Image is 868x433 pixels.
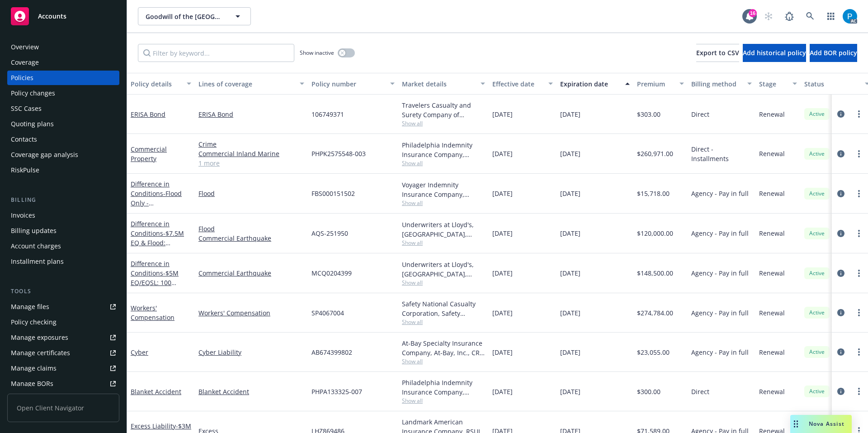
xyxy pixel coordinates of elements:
[402,378,485,397] div: Philadelphia Indemnity Insurance Company, [GEOGRAPHIC_DATA] Insurance Companies
[637,189,670,198] span: $15,718.00
[560,109,580,119] span: [DATE]
[11,224,57,238] div: Billing updates
[810,44,857,62] button: Add BOR policy
[801,7,819,25] a: Search
[835,188,846,199] a: circleInformation
[131,304,175,322] a: Workers' Compensation
[11,163,39,177] div: RiskPulse
[560,189,580,198] span: [DATE]
[11,71,33,85] div: Policies
[11,239,61,253] div: Account charges
[402,397,485,404] span: Show all
[127,73,195,95] button: Policy details
[637,387,660,396] span: $300.00
[7,361,119,376] a: Manage claims
[11,330,68,345] div: Manage exposures
[759,268,785,278] span: Renewal
[7,315,119,329] a: Policy checking
[637,79,674,89] div: Premium
[691,268,749,278] span: Agency - Pay in full
[198,139,304,149] a: Crime
[759,387,785,396] span: Renewal
[810,48,857,57] span: Add BOR policy
[808,190,826,198] span: Active
[854,307,864,318] a: more
[759,347,785,357] span: Renewal
[804,79,859,89] div: Status
[7,86,119,100] a: Policy changes
[759,7,778,25] a: Start snowing
[131,110,165,119] a: ERISA Bond
[198,308,304,318] a: Workers' Compensation
[198,149,304,158] a: Commercial Inland Marine
[131,180,188,226] a: Difference in Conditions
[198,158,304,168] a: 1 more
[637,347,670,357] span: $23,055.00
[11,132,37,147] div: Contacts
[835,228,846,239] a: circleInformation
[311,79,385,89] div: Policy number
[755,73,801,95] button: Stage
[560,79,620,89] div: Expiration date
[402,180,485,199] div: Voyager Indemnity Insurance Company, Assurant, Amwins
[7,101,119,116] a: SSC Cases
[198,233,304,243] a: Commercial Earthquake
[854,148,864,159] a: more
[11,346,70,360] div: Manage certificates
[11,315,57,329] div: Policy checking
[7,132,119,147] a: Contacts
[691,228,749,238] span: Agency - Pay in full
[759,228,785,238] span: Renewal
[7,239,119,253] a: Account charges
[759,308,785,318] span: Renewal
[11,101,42,116] div: SSC Cases
[7,300,119,314] a: Manage files
[809,420,844,428] span: Nova Assist
[790,415,802,433] div: Drag to move
[835,148,846,159] a: circleInformation
[311,308,344,318] span: SP4067004
[402,220,485,239] div: Underwriters at Lloyd's, [GEOGRAPHIC_DATA], [PERSON_NAME] of [GEOGRAPHIC_DATA], [GEOGRAPHIC_DATA]
[743,48,806,57] span: Add historical policy
[11,86,55,100] div: Policy changes
[7,55,119,70] a: Coverage
[7,254,119,269] a: Installment plans
[7,148,119,162] a: Coverage gap analysis
[11,148,78,162] div: Coverage gap analysis
[138,44,294,62] input: Filter by keyword...
[402,199,485,207] span: Show all
[308,73,398,95] button: Policy number
[38,13,66,20] span: Accounts
[691,308,749,318] span: Agency - Pay in full
[300,49,334,57] span: Show inactive
[854,188,864,199] a: more
[7,330,119,345] span: Manage exposures
[402,299,485,318] div: Safety National Casualty Corporation, Safety National
[835,386,846,397] a: circleInformation
[402,279,485,286] span: Show all
[402,338,485,357] div: At-Bay Specialty Insurance Company, At-Bay, Inc., CRC Group
[402,119,485,127] span: Show all
[311,228,348,238] span: AQS-251950
[808,348,826,356] span: Active
[7,195,119,205] div: Billing
[492,268,513,278] span: [DATE]
[691,387,709,396] span: Direct
[688,73,755,95] button: Billing method
[808,150,826,158] span: Active
[311,268,352,278] span: MCQ0204399
[7,224,119,238] a: Billing updates
[854,228,864,239] a: more
[198,79,294,89] div: Lines of coverage
[402,159,485,167] span: Show all
[131,79,181,89] div: Policy details
[637,109,660,119] span: $303.00
[808,387,826,395] span: Active
[835,307,846,318] a: circleInformation
[11,376,53,391] div: Manage BORs
[198,347,304,357] a: Cyber Liability
[808,269,826,277] span: Active
[195,73,308,95] button: Lines of coverage
[402,79,475,89] div: Market details
[11,117,54,131] div: Quoting plans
